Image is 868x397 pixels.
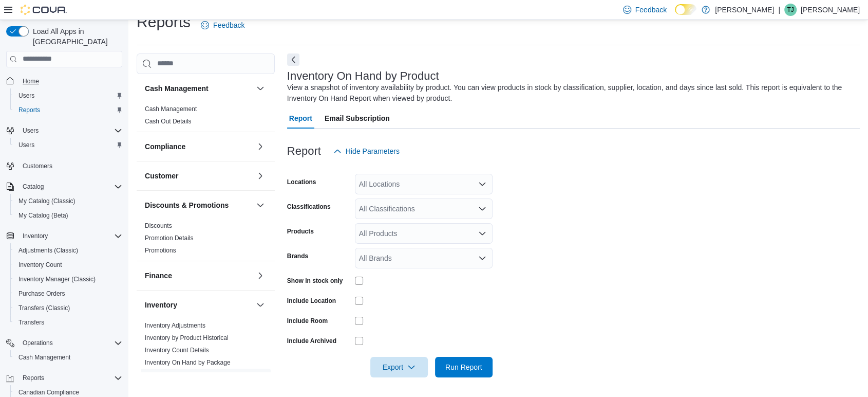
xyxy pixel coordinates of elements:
[145,105,197,113] span: Cash Management
[787,4,794,16] span: TJ
[145,359,231,366] a: Inventory On Hand by Package
[145,171,178,181] h3: Customer
[23,77,39,85] span: Home
[18,290,65,298] span: Purchase Orders
[18,92,34,100] span: Users
[14,104,122,116] span: Reports
[287,252,308,260] label: Brands
[145,347,209,354] a: Inventory Count Details
[715,4,774,16] p: [PERSON_NAME]
[2,179,126,194] button: Catalog
[23,183,44,191] span: Catalog
[14,259,122,271] span: Inventory Count
[784,4,797,16] div: TJ Jacobs
[145,200,252,210] button: Discounts & Promotions
[287,297,336,305] label: Include Location
[18,159,122,172] span: Customers
[145,322,205,329] a: Inventory Adjustments
[145,117,192,125] span: Cash Out Details
[145,358,231,367] span: Inventory On Hand by Package
[287,277,343,285] label: Show in stock only
[18,211,68,220] span: My Catalog (Beta)
[14,139,122,151] span: Users
[145,270,252,281] button: Finance
[18,261,62,269] span: Inventory Count
[18,75,43,87] a: Home
[2,74,126,88] button: Home
[145,300,252,310] button: Inventory
[18,124,43,137] button: Users
[145,141,185,152] h3: Compliance
[675,15,675,15] span: Dark Mode
[18,318,44,327] span: Transfers
[10,103,126,117] button: Reports
[18,124,122,137] span: Users
[145,222,172,230] span: Discounts
[145,246,176,255] span: Promotions
[18,353,70,362] span: Cash Management
[18,372,122,384] span: Reports
[14,351,122,364] span: Cash Management
[478,180,486,188] button: Open list of options
[145,105,197,113] a: Cash Management
[801,4,860,16] p: [PERSON_NAME]
[14,351,74,364] a: Cash Management
[145,334,229,342] span: Inventory by Product Historical
[145,234,194,242] a: Promotion Details
[10,138,126,152] button: Users
[376,357,422,377] span: Export
[145,83,209,94] h3: Cash Management
[287,70,439,82] h3: Inventory On Hand by Product
[14,244,82,257] a: Adjustments (Classic)
[18,304,70,312] span: Transfers (Classic)
[14,273,100,285] a: Inventory Manager (Classic)
[145,171,252,181] button: Customer
[14,287,69,300] a: Purchase Orders
[478,254,486,262] button: Open list of options
[145,200,229,210] h3: Discounts & Promotions
[145,300,177,310] h3: Inventory
[18,181,122,193] span: Catalog
[289,108,312,129] span: Report
[435,357,493,377] button: Run Report
[346,146,400,156] span: Hide Parameters
[18,160,56,172] a: Customers
[18,181,48,193] button: Catalog
[254,269,267,282] button: Finance
[287,203,331,211] label: Classifications
[14,139,39,151] a: Users
[10,88,126,103] button: Users
[21,5,67,15] img: Cova
[635,5,667,15] span: Feedback
[478,229,486,238] button: Open list of options
[23,374,44,382] span: Reports
[23,339,53,347] span: Operations
[778,4,780,16] p: |
[145,234,194,242] span: Promotion Details
[18,75,122,87] span: Home
[10,194,126,208] button: My Catalog (Classic)
[287,145,321,157] h3: Report
[2,123,126,138] button: Users
[23,162,52,170] span: Customers
[14,273,122,285] span: Inventory Manager (Classic)
[14,89,122,102] span: Users
[197,15,249,35] a: Feedback
[14,195,80,207] a: My Catalog (Classic)
[145,83,252,94] button: Cash Management
[14,259,66,271] a: Inventory Count
[137,103,275,132] div: Cash Management
[478,205,486,213] button: Open list of options
[254,140,267,153] button: Compliance
[18,246,78,255] span: Adjustments (Classic)
[14,104,44,116] a: Reports
[287,227,314,236] label: Products
[14,287,122,300] span: Purchase Orders
[370,357,428,377] button: Export
[10,315,126,330] button: Transfers
[254,82,267,95] button: Cash Management
[14,89,39,102] a: Users
[145,141,252,152] button: Compliance
[10,301,126,315] button: Transfers (Classic)
[213,20,244,30] span: Feedback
